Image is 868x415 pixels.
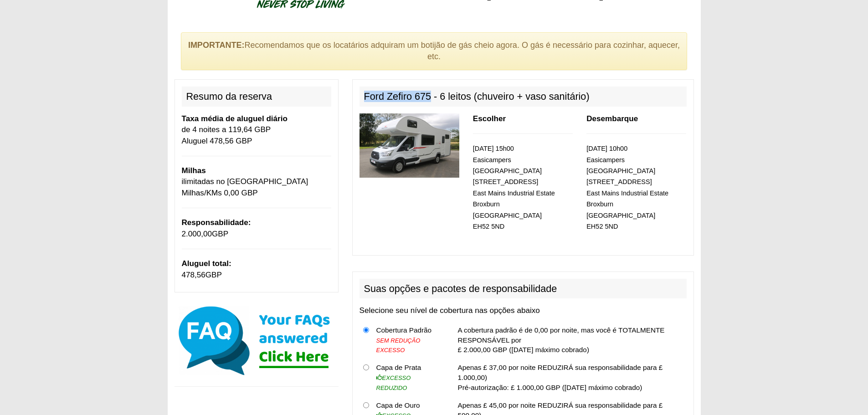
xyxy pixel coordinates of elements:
[586,190,668,197] font: East Mains Industrial Estate
[473,178,539,185] font: [STREET_ADDRESS]
[364,283,557,294] font: Suas opções e pacotes de responsabilidade
[188,41,245,50] font: IMPORTANTE:
[376,326,432,334] font: Cobertura Padrão
[586,156,655,174] font: Easicampers [GEOGRAPHIC_DATA]
[360,306,540,315] font: Selecione seu nível de cobertura nas opções abaixo
[245,41,680,61] font: Recomendamos que os locatários adquiram um botijão de gás cheio agora. O gás é necessário para co...
[376,401,420,409] font: Capa de Ouro
[473,223,504,230] font: EH52 5ND
[586,223,618,230] font: EH52 5ND
[364,91,590,102] font: Ford Zefiro 675 - 6 leitos (chuveiro + vaso sanitário)
[473,145,514,152] font: [DATE] 15h00
[175,304,339,377] img: Clique aqui para ler nossas perguntas frequentes mais comuns
[586,212,655,219] font: [GEOGRAPHIC_DATA]
[457,326,664,344] font: A cobertura padrão é de 0,00 por noite, mas você é TOTALMENTE RESPONSÁVEL por
[186,91,272,102] font: Resumo da reserva
[376,337,421,354] font: SEM REDUÇÃO EXCESSO
[473,114,506,123] font: Escolher
[457,346,589,354] font: £ 2.000,00 GBP ([DATE] máximo cobrado)
[182,114,288,123] font: Taxa média de aluguel diário
[586,200,613,208] font: Broxburn
[182,271,205,279] font: 478,56
[205,271,222,279] font: GBP
[182,230,212,238] font: 2.000,00
[473,190,555,197] font: East Mains Industrial Estate
[360,113,459,178] img: 330.jpg
[182,137,252,145] font: Aluguel 478,56 GBP
[473,156,542,174] font: Easicampers [GEOGRAPHIC_DATA]
[586,178,652,185] font: [STREET_ADDRESS]
[182,166,206,175] font: Milhas
[182,125,271,134] font: de 4 noites a 119,64 GBP
[473,200,500,208] font: Broxburn
[182,177,308,197] font: ilimitadas no [GEOGRAPHIC_DATA] Milhas/KMs 0,00 GBP
[376,364,421,371] font: Capa de Prata
[586,114,638,123] font: Desembarque
[586,145,627,152] font: [DATE] 10h00
[376,374,411,391] font: EXCESSO REDUZIDO
[457,364,663,381] font: Apenas £ 37,00 por noite REDUZIRÁ sua responsabilidade para £ 1.000,00)
[182,218,251,227] font: Responsabilidade:
[457,384,642,391] font: Pré-autorização: £ 1.000,00 GBP ([DATE] máximo cobrado)
[473,212,542,219] font: [GEOGRAPHIC_DATA]
[212,230,228,238] font: GBP
[182,259,231,268] font: Aluguel total:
